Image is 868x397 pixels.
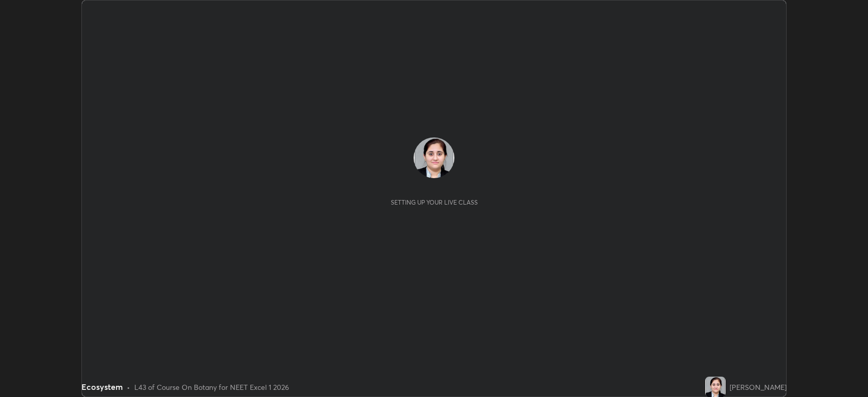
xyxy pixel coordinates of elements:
[127,382,130,392] div: •
[391,198,478,206] div: Setting up your live class
[134,382,289,392] div: L43 of Course On Botany for NEET Excel 1 2026
[730,382,787,392] div: [PERSON_NAME]
[414,137,454,178] img: b22a7a3a0eec4d5ca54ced57e8c01dd8.jpg
[705,377,726,397] img: b22a7a3a0eec4d5ca54ced57e8c01dd8.jpg
[81,381,123,393] div: Ecosystem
